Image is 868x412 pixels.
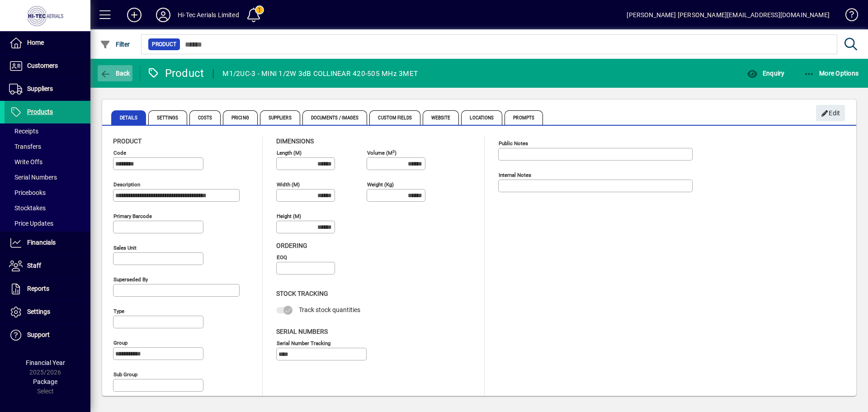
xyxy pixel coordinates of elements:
sup: 3 [392,149,395,153]
span: Documents / Images [302,110,368,125]
span: Settings [27,308,50,315]
a: Price Updates [5,216,90,231]
mat-label: Weight (Kg) [367,181,394,188]
span: Price Updates [9,220,53,227]
button: Back [98,65,132,81]
span: Product [113,137,142,145]
mat-label: Sub group [113,371,137,378]
span: Receipts [9,128,38,135]
mat-label: Sales unit [113,245,137,251]
button: Filter [98,36,132,52]
mat-label: Type [113,308,124,314]
a: Reports [5,278,90,300]
a: Settings [5,301,90,323]
a: Home [5,32,90,54]
span: Pricing [223,110,258,125]
a: Knowledge Base [839,2,857,31]
a: Transfers [5,139,90,154]
div: M1/2UC-3 - MINI 1/2W 3dB COLLINEAR 420-505 MHz 3MET [222,66,418,81]
span: Stocktakes [9,204,46,212]
span: Suppliers [260,110,300,125]
button: Edit [816,105,845,121]
span: More Options [804,70,859,77]
mat-label: Group [113,340,127,346]
span: Costs [189,110,221,125]
mat-label: Public Notes [499,140,528,147]
a: Receipts [5,123,90,139]
mat-label: Superseded by [113,276,148,283]
mat-label: Primary barcode [113,213,152,219]
div: [PERSON_NAME] [PERSON_NAME][EMAIL_ADDRESS][DOMAIN_NAME] [627,8,830,22]
span: Write Offs [9,158,42,166]
a: Pricebooks [5,185,90,200]
span: Customers [27,62,58,69]
span: Package [33,378,57,385]
span: Serial Numbers [9,174,57,181]
span: Pricebooks [9,189,46,196]
span: Edit [821,106,840,121]
span: Staff [27,262,41,269]
mat-label: Width (m) [277,181,300,188]
span: Product [152,40,176,49]
span: Financials [27,239,56,246]
mat-label: Length (m) [277,150,302,156]
span: Enquiry [747,70,784,77]
span: Products [27,108,53,115]
a: Customers [5,55,90,77]
span: Custom Fields [369,110,420,125]
span: Reports [27,285,49,292]
span: Financial Year [26,359,65,366]
mat-label: Serial Number tracking [277,340,330,346]
a: Stocktakes [5,200,90,216]
a: Suppliers [5,78,90,100]
app-page-header-button: Back [90,65,140,81]
span: Track stock quantities [299,306,360,313]
span: Locations [461,110,502,125]
span: Home [27,39,44,46]
div: Hi-Tec Aerials Limited [178,8,239,22]
span: Transfers [9,143,41,150]
a: Support [5,324,90,346]
span: Stock Tracking [276,290,328,297]
mat-label: Height (m) [277,213,301,219]
a: Staff [5,255,90,277]
mat-label: Description [113,181,140,188]
button: Profile [149,7,178,23]
button: Enquiry [745,65,787,81]
span: Serial Numbers [276,328,328,335]
a: Write Offs [5,154,90,170]
span: Back [100,70,130,77]
span: Suppliers [27,85,53,92]
span: Details [111,110,146,125]
span: Dimensions [276,137,314,145]
span: Ordering [276,242,307,249]
mat-label: Internal Notes [499,172,531,178]
span: Website [423,110,459,125]
div: Product [147,66,204,81]
a: Financials [5,232,90,254]
span: Settings [148,110,187,125]
span: Filter [100,41,130,48]
span: Prompts [505,110,543,125]
a: Serial Numbers [5,170,90,185]
button: Add [120,7,149,23]
mat-label: Code [113,150,126,156]
span: Support [27,331,50,338]
mat-label: EOQ [277,254,287,260]
button: More Options [802,65,861,81]
mat-label: Volume (m ) [367,150,396,156]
